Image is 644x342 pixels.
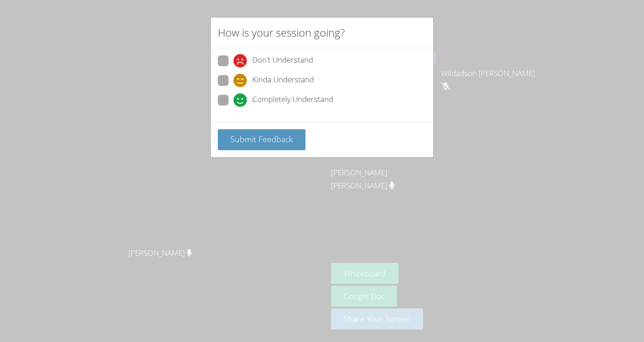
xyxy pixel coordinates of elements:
span: Submit Feedback [230,134,293,144]
span: Don't Understand [252,54,313,68]
h2: How is your session going? [218,25,345,41]
span: Kinda Understand [252,74,314,87]
span: Completely Understand [252,93,333,107]
button: Submit Feedback [218,129,305,150]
